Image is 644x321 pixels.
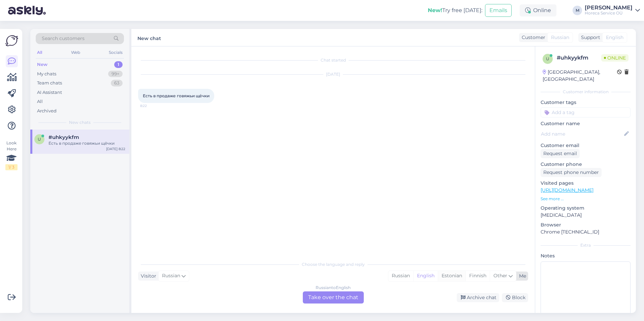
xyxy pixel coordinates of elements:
[111,80,123,86] div: 63
[546,56,549,61] span: u
[37,89,62,96] div: AI Assistant
[541,187,593,193] a: [URL][DOMAIN_NAME]
[5,164,18,170] div: 1 / 3
[502,293,528,302] div: Block
[541,180,631,187] p: Visited pages
[573,6,582,15] div: M
[541,228,631,236] p: Chrome [TECHNICAL_ID]
[465,271,490,281] div: Finnish
[303,291,364,304] div: Take over the chat
[585,5,640,16] a: [PERSON_NAME]Horeca Service OÜ
[37,108,57,114] div: Archived
[606,34,623,41] span: English
[37,61,47,68] div: New
[428,7,442,13] b: New!
[5,140,18,170] div: Look Here
[37,80,62,86] div: Team chats
[37,98,43,105] div: All
[138,57,528,63] div: Chat started
[316,285,351,291] div: Russian to English
[107,48,124,57] div: Socials
[541,161,631,168] p: Customer phone
[541,205,631,212] p: Operating system
[36,48,43,57] div: All
[485,4,512,17] button: Emails
[520,4,556,16] div: Online
[541,120,631,127] p: Customer name
[457,293,499,302] div: Archive chat
[5,34,18,47] img: Askly Logo
[388,271,413,281] div: Russian
[541,130,623,138] input: Add name
[413,271,438,281] div: English
[541,149,580,158] div: Request email
[541,168,602,177] div: Request phone number
[137,33,161,42] label: New chat
[541,99,631,106] p: Customer tags
[541,252,631,259] p: Notes
[138,71,528,77] div: [DATE]
[106,146,125,151] div: [DATE] 8:22
[108,71,123,77] div: 99+
[162,272,180,280] span: Russian
[428,6,482,14] div: Try free [DATE]:
[578,34,600,41] div: Support
[557,54,601,62] div: # uhkyykfm
[541,242,631,248] div: Extra
[114,61,123,68] div: 1
[38,137,41,142] span: u
[69,119,91,126] span: New chats
[601,54,629,62] span: Online
[49,134,79,140] span: #uhkyykfm
[541,196,631,202] p: See more ...
[585,5,633,10] div: [PERSON_NAME]
[541,221,631,228] p: Browser
[585,10,633,16] div: Horeca Service OÜ
[70,48,82,57] div: Web
[551,34,569,41] span: Russian
[541,107,631,117] input: Add a tag
[438,271,465,281] div: Estonian
[516,273,526,280] div: Me
[37,71,56,77] div: My chats
[541,89,631,95] div: Customer information
[541,212,631,219] p: [MEDICAL_DATA]
[493,273,507,279] span: Other
[49,140,125,146] div: Есть в продаже говяжьи щёчки
[519,34,545,41] div: Customer
[543,69,617,83] div: [GEOGRAPHIC_DATA], [GEOGRAPHIC_DATA]
[42,35,85,42] span: Search customers
[140,103,165,108] span: 8:22
[138,261,528,267] div: Choose the language and reply
[138,273,156,280] div: Visitor
[541,142,631,149] p: Customer email
[143,93,210,98] span: Есть в продаже говяжьи щёчки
